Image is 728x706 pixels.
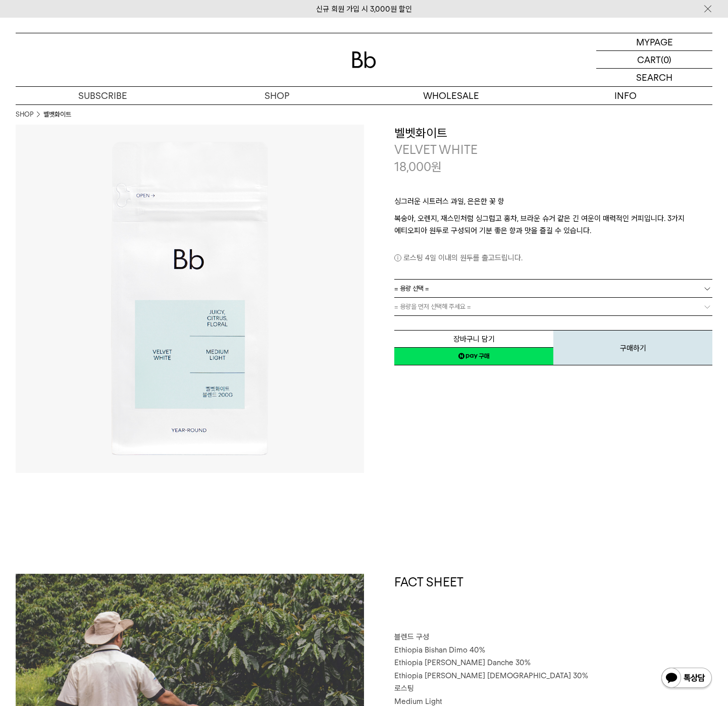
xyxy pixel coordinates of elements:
a: CART (0) [596,51,712,69]
img: 벨벳화이트 [16,125,364,473]
span: Ethiopia [PERSON_NAME] Danche 30% [394,658,531,667]
a: 신규 회원 가입 시 3,000원 할인 [316,5,412,14]
p: INFO [538,87,712,104]
p: 로스팅 4일 이내의 원두를 출고드립니다. [394,252,712,264]
a: SHOP [190,87,364,104]
a: 새창 [394,347,553,365]
span: = 용량 선택 = [394,280,429,297]
a: SHOP [16,110,33,120]
p: 싱그러운 시트러스 과일, 은은한 꽃 향 [394,195,712,212]
img: 카카오톡 채널 1:1 채팅 버튼 [660,667,713,691]
span: Ethiopia Bishan Dimo 40% [394,645,485,655]
p: 복숭아, 오렌지, 재스민처럼 싱그럽고 홍차, 브라운 슈거 같은 긴 여운이 매력적인 커피입니다. 3가지 에티오피아 원두로 구성되어 기분 좋은 향과 맛을 즐길 수 있습니다. [394,212,712,237]
p: MYPAGE [636,33,673,50]
img: 로고 [352,51,376,68]
span: Medium Light [394,697,442,706]
p: WHOLESALE [364,87,538,104]
button: 구매하기 [553,330,712,365]
button: 장바구니 담기 [394,330,553,348]
p: SEARCH [636,69,672,86]
h1: FACT SHEET [394,574,712,631]
h3: 벨벳화이트 [394,125,712,142]
li: 벨벳화이트 [43,110,71,120]
span: Ethiopia [PERSON_NAME] [DEMOGRAPHIC_DATA] 30% [394,671,588,680]
span: = 용량을 먼저 선택해 주세요 = [394,298,471,315]
p: 18,000 [394,158,442,176]
span: 로스팅 [394,684,414,693]
p: VELVET WHITE [394,141,712,158]
p: CART [637,51,661,68]
span: 블렌드 구성 [394,632,429,641]
span: 원 [431,159,442,174]
p: (0) [661,51,671,68]
a: SUBSCRIBE [16,87,190,104]
a: MYPAGE [596,33,712,51]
